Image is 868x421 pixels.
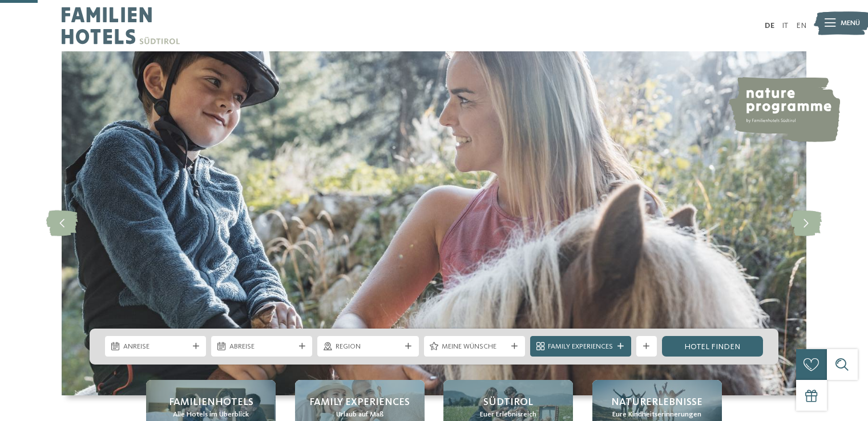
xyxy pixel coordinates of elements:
[123,342,188,352] span: Anreise
[442,342,507,352] span: Meine Wünsche
[229,342,294,352] span: Abreise
[841,18,860,29] span: Menü
[309,395,410,410] span: Family Experiences
[336,410,383,420] span: Urlaub auf Maß
[173,410,249,420] span: Alle Hotels im Überblick
[782,22,788,30] a: IT
[483,395,533,410] span: Südtirol
[765,22,774,30] a: DE
[611,395,703,410] span: Naturerlebnisse
[62,51,806,395] img: Familienhotels Südtirol: The happy family places
[480,410,536,420] span: Euer Erlebnisreich
[727,77,840,142] img: nature programme by Familienhotels Südtirol
[796,22,806,30] a: EN
[662,336,763,357] a: Hotel finden
[169,395,253,410] span: Familienhotels
[336,342,401,352] span: Region
[612,410,701,420] span: Eure Kindheitserinnerungen
[548,342,613,352] span: Family Experiences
